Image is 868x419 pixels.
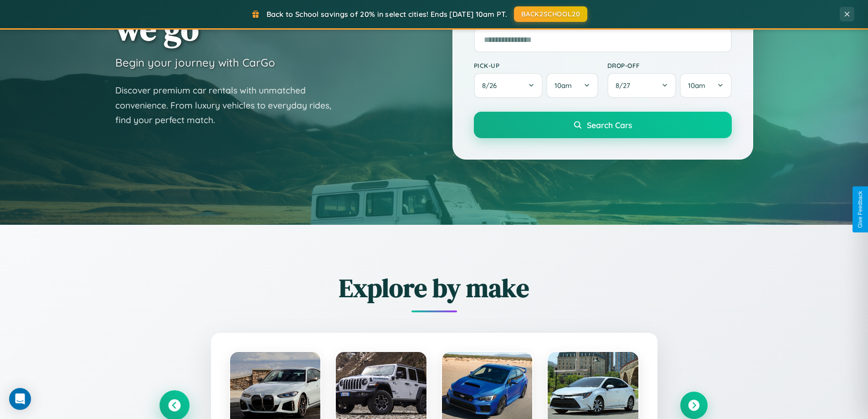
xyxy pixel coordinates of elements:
h3: Begin your journey with CarGo [115,56,275,69]
span: 10am [688,81,705,90]
div: Open Intercom Messenger [9,388,31,410]
button: 8/27 [607,73,677,98]
span: 8 / 26 [482,81,501,90]
span: Search Cars [587,120,632,130]
label: Drop-off [607,62,732,69]
span: 8 / 27 [616,81,635,90]
h2: Explore by make [161,270,708,305]
button: 8/26 [474,73,543,98]
button: 10am [680,73,731,98]
button: Search Cars [474,112,732,138]
label: Pick-up [474,62,598,69]
button: 10am [546,73,598,98]
div: Give Feedback [857,191,863,228]
span: Back to School savings of 20% in select cities! Ends [DATE] 10am PT. [267,10,507,19]
span: 10am [555,81,572,90]
button: BACK2SCHOOL20 [514,6,587,22]
p: Discover premium car rentals with unmatched convenience. From luxury vehicles to everyday rides, ... [115,83,343,128]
